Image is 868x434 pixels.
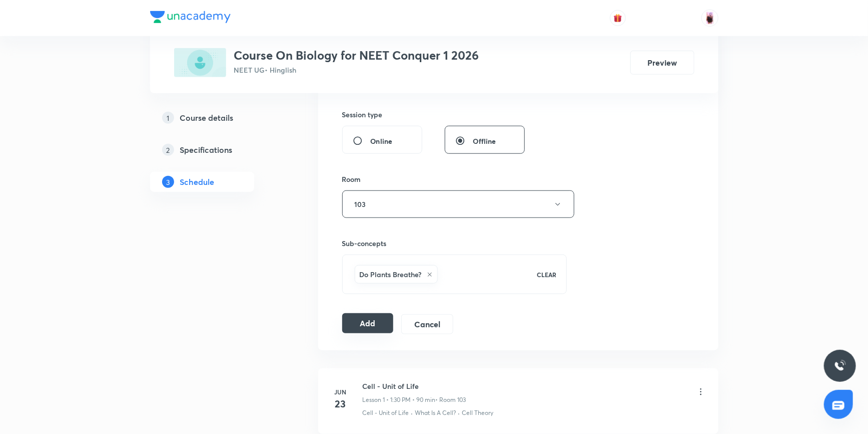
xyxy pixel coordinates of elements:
[150,11,231,26] a: Company Logo
[834,360,846,372] img: ttu
[371,136,393,146] span: Online
[150,11,231,23] img: Company Logo
[162,112,174,124] p: 1
[630,51,694,75] button: Preview
[363,381,466,391] h6: Cell - Unit of Life
[610,10,626,26] button: avatar
[342,313,394,333] button: Add
[342,174,361,184] h6: Room
[360,269,422,280] h6: Do Plants Breathe?
[342,109,383,120] h6: Session type
[701,10,718,27] img: Baishali Das
[415,408,456,417] p: What Is A Cell?
[342,190,574,218] button: 103
[331,387,351,396] h6: Jun
[180,144,233,156] h5: Specifications
[462,408,494,417] p: Cell Theory
[234,65,479,75] p: NEET UG • Hinglish
[401,314,453,334] button: Cancel
[150,140,286,160] a: 2Specifications
[363,408,409,417] p: Cell - Unit of Life
[180,176,215,188] h5: Schedule
[613,14,622,23] img: avatar
[150,108,286,128] a: 1Course details
[180,112,234,124] h5: Course details
[162,176,174,188] p: 3
[331,396,351,411] h4: 23
[436,395,466,404] p: • Room 103
[363,395,436,404] p: Lesson 1 • 1:30 PM • 90 min
[162,144,174,156] p: 2
[342,238,567,249] h6: Sub-concepts
[458,408,460,417] div: ·
[473,136,496,146] span: Offline
[537,270,556,279] p: CLEAR
[411,408,413,417] div: ·
[234,48,479,63] h3: Course On Biology for NEET Conquer 1 2026
[174,48,226,77] img: B84CA1D5-FE50-4234-93D8-2E8733281DA2_plus.png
